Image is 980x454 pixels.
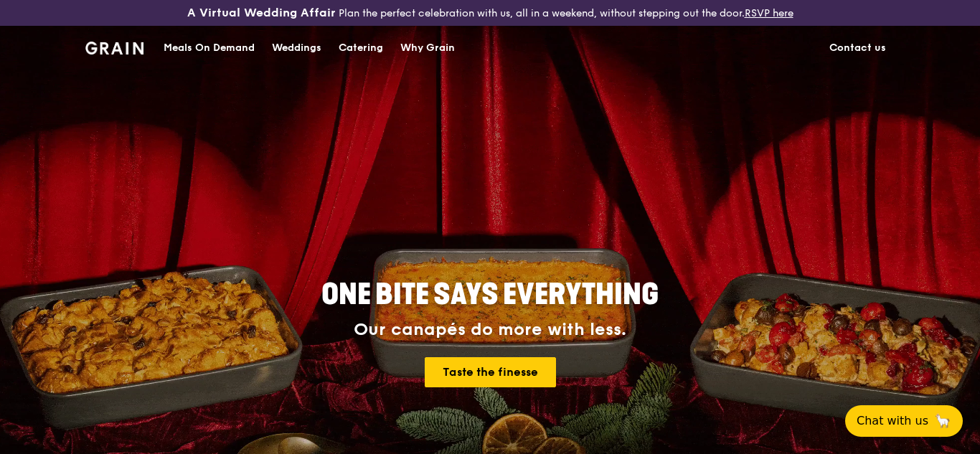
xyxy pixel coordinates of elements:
a: Weddings [263,27,330,70]
div: Meals On Demand [164,27,255,70]
span: 🦙 [934,412,951,430]
span: Chat with us [857,412,928,430]
a: Why Grain [392,27,463,70]
a: Catering [330,27,392,70]
div: Weddings [272,27,321,70]
a: Contact us [821,27,895,70]
a: GrainGrain [85,25,143,68]
div: Why Grain [400,27,455,70]
img: Grain [85,42,143,55]
div: Our canapés do more with less. [232,320,748,340]
div: Catering [339,27,383,70]
a: RSVP here [745,7,793,19]
span: ONE BITE SAYS EVERYTHING [321,278,659,312]
button: Chat with us🦙 [845,405,963,437]
div: Plan the perfect celebration with us, all in a weekend, without stepping out the door. [164,6,817,20]
h3: A Virtual Wedding Affair [187,6,336,20]
a: Taste the finesse [425,357,556,387]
